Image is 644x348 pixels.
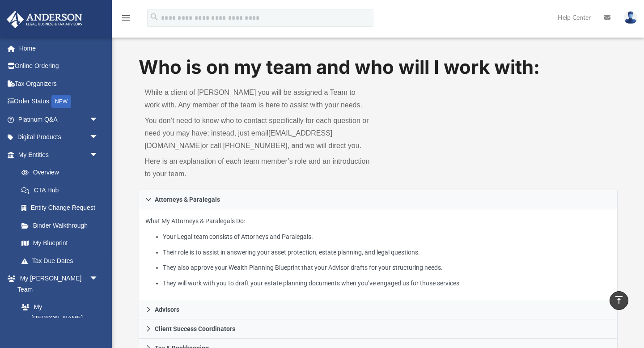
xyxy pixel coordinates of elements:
[89,128,107,147] span: arrow_drop_down
[89,110,107,129] span: arrow_drop_down
[139,54,618,81] h1: Who is on my team and who will I work with:
[6,128,112,146] a: Digital Productsarrow_drop_down
[13,252,112,270] a: Tax Due Dates
[89,270,107,288] span: arrow_drop_down
[121,13,131,23] i: menu
[610,291,628,310] a: vertical_align_top
[145,115,372,152] p: You don’t need to know who to contact specifically for each question or need you may have; instea...
[614,295,624,306] i: vertical_align_top
[139,319,618,339] a: Client Success Coordinators
[6,146,112,164] a: My Entitiesarrow_drop_down
[163,262,611,273] li: They also approve your Wealth Planning Blueprint that your Advisor drafts for your structuring ne...
[13,164,112,182] a: Overview
[6,93,112,111] a: Order StatusNEW
[6,110,112,128] a: Platinum Q&Aarrow_drop_down
[155,326,235,332] span: Client Success Coordinators
[163,278,611,289] li: They will work with you to draft your estate planning documents when you’ve engaged us for those ...
[624,11,637,24] img: User Pic
[13,181,112,199] a: CTA Hub
[6,39,112,57] a: Home
[145,86,372,111] p: While a client of [PERSON_NAME] you will be assigned a Team to work with. Any member of the team ...
[121,17,131,23] a: menu
[13,199,112,217] a: Entity Change Request
[149,12,159,22] i: search
[155,196,220,203] span: Attorneys & Paralegals
[6,270,107,298] a: My [PERSON_NAME] Teamarrow_drop_down
[163,247,611,258] li: Their role is to assist in answering your asset protection, estate planning, and legal questions.
[4,11,85,28] img: Anderson Advisors Platinum Portal
[145,155,372,180] p: Here is an explanation of each team member’s role and an introduction to your team.
[139,300,618,319] a: Advisors
[6,57,112,75] a: Online Ordering
[51,95,71,108] div: NEW
[139,209,618,300] div: Attorneys & Paralegals
[89,146,107,164] span: arrow_drop_down
[145,216,611,289] p: What My Attorneys & Paralegals Do:
[13,234,107,252] a: My Blueprint
[13,298,103,338] a: My [PERSON_NAME] Team
[163,231,611,242] li: Your Legal team consists of Attorneys and Paralegals.
[155,306,179,313] span: Advisors
[6,75,112,93] a: Tax Organizers
[13,216,112,234] a: Binder Walkthrough
[139,190,618,209] a: Attorneys & Paralegals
